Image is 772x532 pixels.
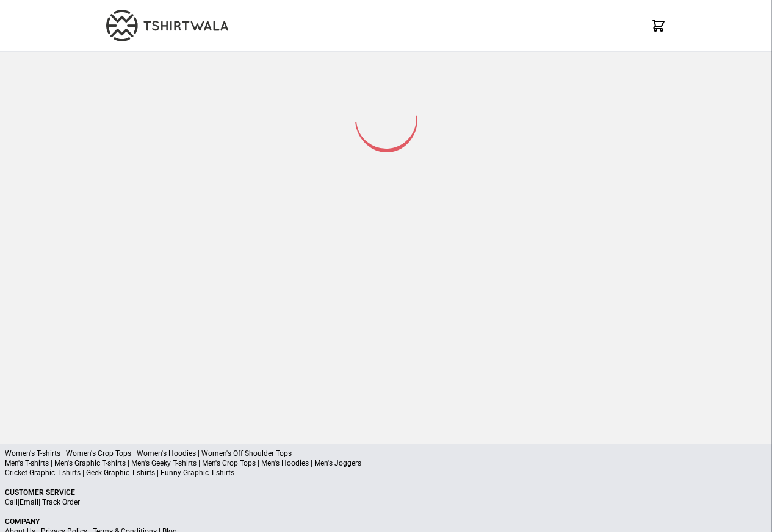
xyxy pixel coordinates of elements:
a: Track Order [42,498,80,506]
p: Men's T-shirts | Men's Graphic T-shirts | Men's Geeky T-shirts | Men's Crop Tops | Men's Hoodies ... [5,458,767,468]
a: Call [5,498,18,506]
p: Cricket Graphic T-shirts | Geek Graphic T-shirts | Funny Graphic T-shirts | [5,468,767,478]
p: Company [5,517,767,527]
p: Women's T-shirts | Women's Crop Tops | Women's Hoodies | Women's Off Shoulder Tops [5,449,767,458]
img: TW-LOGO-400-104.png [106,10,228,41]
p: | | [5,497,767,507]
a: Email [20,498,38,506]
p: Customer Service [5,488,767,497]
